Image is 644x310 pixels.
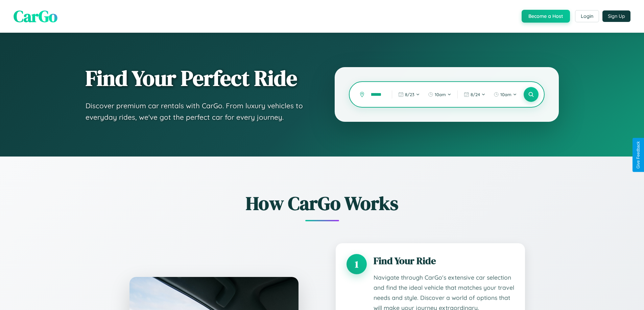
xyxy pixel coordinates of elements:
span: 10am [435,92,446,97]
div: 1 [347,254,367,274]
h2: How CarGo Works [119,190,525,216]
button: 10am [490,89,520,100]
div: Give Feedback [636,141,641,169]
p: Discover premium car rentals with CarGo. From luxury vehicles to everyday rides, we've got the pe... [86,100,308,123]
button: Sign Up [602,10,630,22]
span: 10am [500,92,511,97]
button: Login [575,10,599,22]
h1: Find Your Perfect Ride [86,66,308,90]
span: CarGo [14,5,57,27]
button: 8/23 [395,89,423,100]
button: 10am [425,89,455,100]
span: 8 / 24 [471,92,480,97]
span: 8 / 23 [405,92,414,97]
button: Become a Host [522,10,570,23]
button: 8/24 [460,89,489,100]
h3: Find Your Ride [374,254,514,267]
